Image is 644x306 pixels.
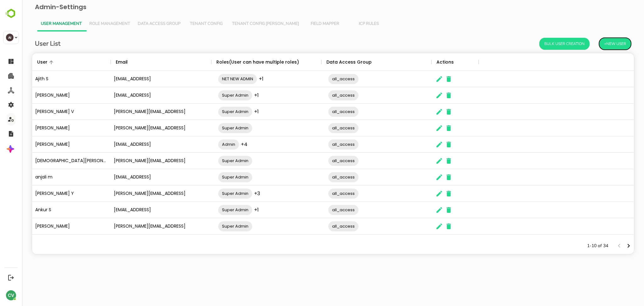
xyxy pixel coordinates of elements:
span: Field Mapper [285,21,321,26]
div: anjali m [10,169,89,185]
button: Next page [602,241,611,251]
div: [EMAIL_ADDRESS] [89,87,189,104]
img: BambooboxLogoMark.f1c84d78b4c51b1a7b5f700c9845e183.svg [3,8,19,20]
span: +4 [219,141,225,148]
span: Super Admin [196,206,230,213]
span: Super Admin [196,108,230,115]
span: all_access [306,190,336,197]
div: Data Access Group [304,53,350,71]
div: [PERSON_NAME] [10,87,89,104]
p: 1-10 of 34 [565,243,586,249]
button: Bulk User Creation [517,38,568,50]
span: +1 [232,108,237,115]
div: [PERSON_NAME][EMAIL_ADDRESS] [89,104,189,120]
span: all_access [306,206,336,213]
div: [PERSON_NAME] Y [10,185,89,202]
span: all_access [306,173,336,181]
div: [PERSON_NAME] [10,120,89,136]
div: [DEMOGRAPHIC_DATA][PERSON_NAME][DEMOGRAPHIC_DATA] [10,153,89,169]
span: all_access [306,75,336,82]
div: User [15,53,25,71]
span: ICP Rules [329,21,365,26]
div: [EMAIL_ADDRESS] [89,169,189,185]
span: Role Management [67,21,108,26]
button: Sort [106,59,113,66]
div: [PERSON_NAME][EMAIL_ADDRESS] [89,185,189,202]
span: +1 [237,75,241,82]
div: CV [6,290,16,300]
span: all_access [306,124,336,132]
span: all_access [306,92,336,99]
div: [PERSON_NAME] [10,218,89,235]
div: AI [6,34,14,41]
span: Tenant Config [166,21,203,26]
div: The User Data [10,53,612,254]
div: [EMAIL_ADDRESS] [89,136,189,153]
span: Super Admin [196,92,230,99]
span: +1 [232,206,237,213]
span: Super Admin [196,124,230,132]
button: +New User [577,38,609,50]
div: Ajith S [10,71,89,87]
span: Super Admin [196,157,230,164]
span: all_access [306,108,336,115]
div: Actions [414,53,432,71]
button: Sort [25,59,33,66]
div: [PERSON_NAME] V [10,104,89,120]
span: Admin [196,141,217,148]
div: [EMAIL_ADDRESS] [89,71,189,87]
div: [PERSON_NAME] [10,136,89,153]
div: Ankur S [10,202,89,218]
span: User Management [19,21,60,26]
div: Roles(User can have multiple roles) [194,53,277,71]
span: +1 [232,92,237,99]
button: Logout [7,273,15,282]
div: [PERSON_NAME][EMAIL_ADDRESS] [89,120,189,136]
h6: User List [13,39,38,49]
span: +3 [232,190,238,197]
span: all_access [306,141,336,148]
div: [EMAIL_ADDRESS] [89,202,189,218]
div: [PERSON_NAME][EMAIL_ADDRESS] [89,153,189,169]
div: Email [94,53,106,71]
div: Vertical tabs example [15,16,607,31]
span: Super Admin [196,173,230,181]
span: all_access [306,157,336,164]
span: Super Admin [196,190,230,197]
span: NET NEW ADMIN [196,75,235,82]
div: [PERSON_NAME][EMAIL_ADDRESS] [89,218,189,235]
span: Tenant Config [PERSON_NAME] [210,21,277,26]
span: Super Admin [196,223,230,230]
span: Data Access Group [116,21,158,26]
span: all_access [306,223,336,230]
